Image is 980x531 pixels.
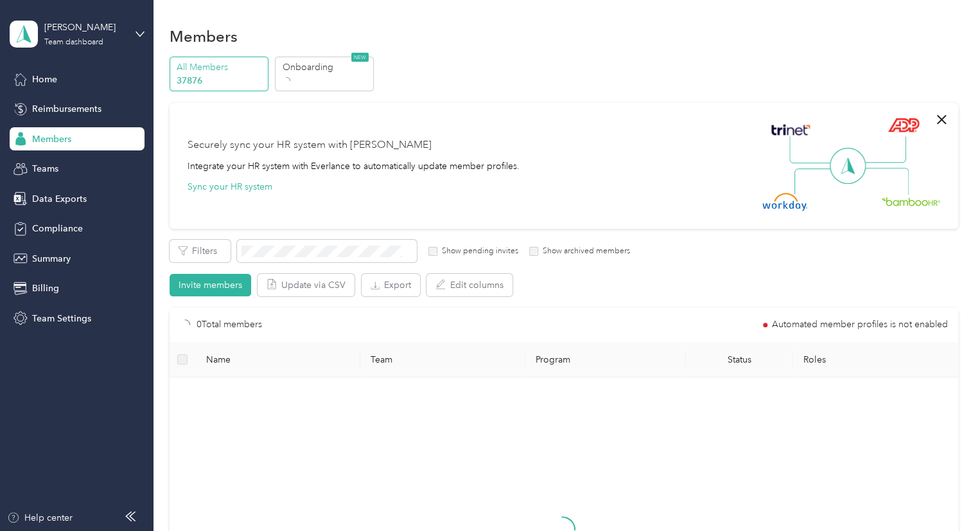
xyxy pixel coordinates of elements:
button: Invite members [170,274,251,296]
button: Edit columns [426,274,512,296]
h1: Members [170,30,238,43]
div: Integrate your HR system with Everlance to automatically update member profiles. [188,159,520,173]
label: Show pending invites [437,246,518,257]
span: Billing [32,282,59,295]
span: Data Exports [32,192,87,206]
img: Workday [762,193,807,211]
p: 37876 [177,74,264,87]
span: Teams [32,162,58,175]
img: Trinet [768,121,813,139]
img: Line Right Down [864,168,909,195]
span: Automated member profiles is not enabled [772,320,948,329]
button: Export [362,274,420,296]
div: Team dashboard [44,39,103,46]
button: Help center [7,511,73,525]
label: Show archived members [538,246,630,257]
span: Name [206,354,351,365]
p: 0 Total members [197,318,262,332]
p: Onboarding [283,60,370,74]
span: Compliance [32,222,83,235]
span: Members [32,132,71,146]
th: Name [196,342,361,377]
button: Sync your HR system [188,180,272,194]
span: NEW [351,53,369,62]
p: All Members [177,60,264,74]
img: BambooHR [881,197,940,206]
span: Team Settings [32,312,91,325]
img: Line Left Down [794,168,839,194]
th: Team [360,342,525,377]
span: Summary [32,252,71,265]
iframe: Everlance-gr Chat Button Frame [908,459,980,531]
th: Program [525,342,686,377]
span: Reimbursements [32,102,101,116]
img: ADP [888,118,919,132]
div: Securely sync your HR system with [PERSON_NAME] [188,138,432,153]
button: Update via CSV [258,274,354,296]
div: [PERSON_NAME] [44,21,125,34]
th: Status [686,342,793,377]
button: Filters [170,240,231,262]
img: Line Left Up [789,136,834,164]
span: Home [32,73,57,86]
img: Line Right Up [861,136,906,163]
th: Roles [793,342,958,377]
